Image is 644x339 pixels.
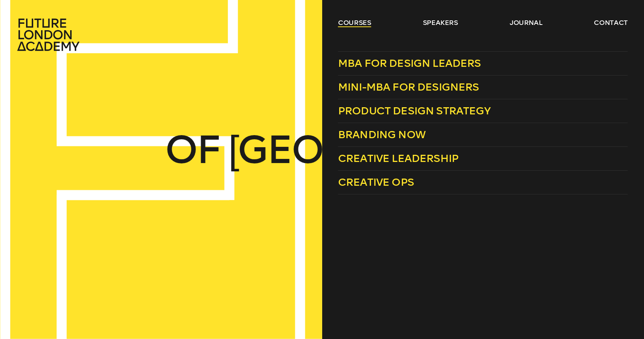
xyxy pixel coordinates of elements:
a: speakers [423,18,458,27]
a: Creative Ops [338,171,628,194]
span: Branding Now [338,128,426,141]
span: Creative Leadership [338,152,458,165]
a: Mini-MBA for Designers [338,76,628,99]
span: Product Design Strategy [338,105,491,117]
a: journal [510,18,543,27]
a: Product Design Strategy [338,99,628,123]
span: Creative Ops [338,176,414,188]
span: Mini-MBA for Designers [338,81,479,93]
span: MBA for Design Leaders [338,57,481,69]
a: contact [594,18,628,27]
a: Branding Now [338,123,628,147]
a: Creative Leadership [338,147,628,171]
a: MBA for Design Leaders [338,51,628,76]
a: courses [338,18,371,27]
